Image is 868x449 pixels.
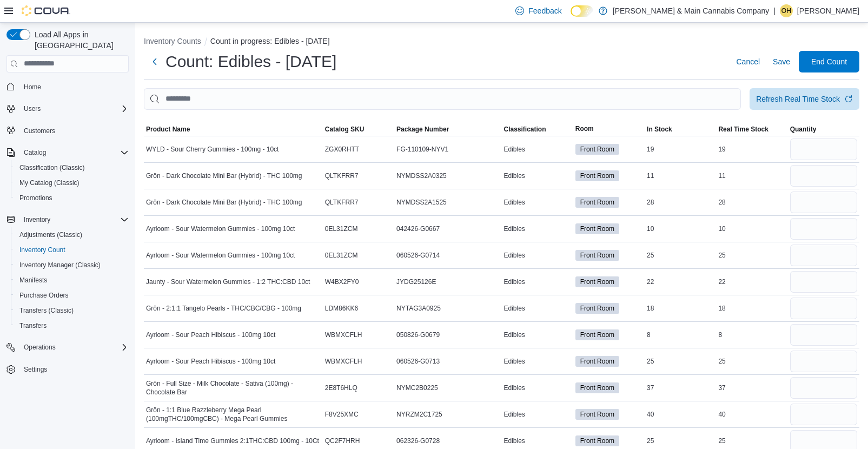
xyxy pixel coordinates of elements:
div: 40 [716,408,787,421]
span: Ayrloom - Sour Peach Hibiscus - 100mg 10ct [146,357,275,366]
div: NYTAG3A0925 [394,302,501,315]
span: Cancel [736,56,760,67]
span: Settings [19,362,129,376]
div: 25 [645,355,716,368]
div: 8 [645,328,716,341]
span: Manifests [15,274,129,287]
span: Inventory Manager (Classic) [19,261,101,269]
span: Front Room [580,330,614,340]
div: FG-110109-NYV1 [394,143,501,156]
div: 050826-G0679 [394,328,501,341]
a: Settings [19,363,51,376]
button: Purchase Orders [11,288,133,303]
div: 060526-G0713 [394,355,501,368]
a: Home [19,81,45,94]
span: Edibles [503,410,525,419]
button: Count in progress: Edibles - [DATE] [210,37,330,45]
p: [PERSON_NAME] & Main Cannabis Company [613,4,769,17]
span: Operations [19,341,129,354]
input: Dark Mode [571,5,593,17]
button: Inventory Manager (Classic) [11,257,133,273]
button: Catalog [19,146,50,159]
button: Users [2,101,133,116]
a: Adjustments (Classic) [15,228,87,241]
span: Feedback [528,5,561,16]
div: NYRZM2C1725 [394,408,501,421]
span: Catalog SKU [325,125,365,134]
span: Classification (Classic) [19,163,85,172]
div: 40 [645,408,716,421]
span: Catalog [19,146,129,159]
button: Next [144,51,165,72]
span: Ayrloom - Sour Watermelon Gummies - 100mg 10ct [146,225,295,233]
button: Transfers [11,318,133,333]
span: Adjustments (Classic) [15,228,129,241]
div: 37 [645,381,716,394]
div: NYMC2B0225 [394,381,501,394]
span: Purchase Orders [19,291,69,300]
span: Front Room [575,276,619,287]
a: Purchase Orders [15,289,73,302]
div: NYMDSS2A1525 [394,196,501,209]
span: Inventory Count [19,246,65,254]
span: Front Room [575,144,619,155]
button: Customers [2,123,133,138]
span: Ayrloom - Island Time Gummies 2:1THC:CBD 100mg - 10Ct [146,437,319,445]
span: Front Room [575,435,619,446]
p: | [773,4,776,17]
button: Inventory Counts [144,37,201,45]
span: Inventory [24,215,50,224]
button: Catalog [2,145,133,160]
button: My Catalog (Classic) [11,175,133,190]
button: Operations [2,340,133,355]
span: Save [773,56,790,67]
span: Front Room [575,356,619,367]
a: Inventory Count [15,243,70,256]
span: Front Room [580,303,614,313]
span: Edibles [503,437,525,445]
span: Purchase Orders [15,289,129,302]
span: Package Number [396,125,449,134]
button: Inventory [2,212,133,227]
button: End Count [799,51,859,72]
button: Classification [501,123,573,136]
h1: Count: Edibles - [DATE] [165,51,336,72]
span: Promotions [15,192,129,204]
button: Quantity [788,123,859,136]
input: This is a search bar. After typing your query, hit enter to filter the results lower in the page. [144,88,741,110]
div: 11 [645,169,716,182]
p: [PERSON_NAME] [797,4,859,17]
a: Classification (Classic) [15,161,89,174]
span: Edibles [503,145,525,154]
div: Refresh Real Time Stock [756,94,840,104]
span: Dark Mode [571,17,571,17]
div: 28 [645,196,716,209]
span: Users [24,104,41,113]
div: 060526-G0714 [394,249,501,262]
button: Home [2,79,133,95]
button: Real Time Stock [716,123,787,136]
div: 22 [716,275,787,288]
span: Edibles [503,384,525,392]
span: Catalog [24,148,46,157]
span: Transfers (Classic) [19,306,74,315]
span: Front Room [575,197,619,208]
span: Front Room [575,409,619,420]
button: Product Name [144,123,323,136]
span: 2E8T6HLQ [325,384,357,392]
span: End Count [811,56,847,67]
span: QLTKFRR7 [325,198,359,207]
span: My Catalog (Classic) [15,176,129,189]
div: 062326-G0728 [394,434,501,447]
span: LDM86KK6 [325,304,358,313]
span: Front Room [580,277,614,287]
button: Catalog SKU [323,123,394,136]
div: 37 [716,381,787,394]
span: Quantity [790,125,817,134]
button: Manifests [11,273,133,288]
img: Cova [22,5,70,16]
div: 11 [716,169,787,182]
span: Grön - Full Size - Milk Chocolate - Sativa (100mg) - Chocolate Bar [146,379,321,397]
span: Room [575,124,594,133]
button: Refresh Real Time Stock [750,88,859,110]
